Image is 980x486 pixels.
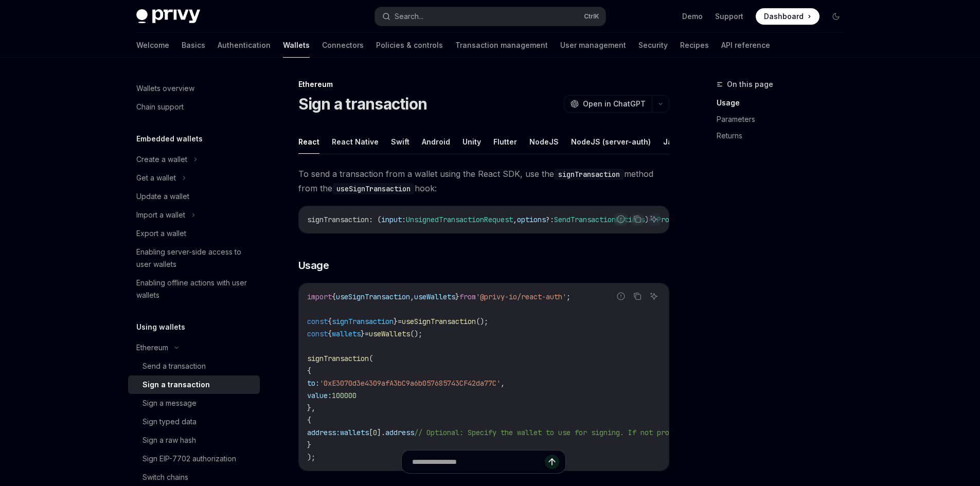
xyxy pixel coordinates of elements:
span: '0xE3070d3e4309afA3bC9a6b057685743CF42da77C' [319,379,501,388]
img: dark logo [136,9,200,24]
span: On this page [727,78,773,91]
span: signTransaction [307,354,369,363]
a: Dashboard [756,8,819,25]
button: Toggle dark mode [828,8,844,25]
span: useSignTransaction [402,317,476,326]
h1: Sign a transaction [298,95,427,113]
div: Ethereum [136,341,168,354]
div: Update a wallet [136,190,189,203]
span: signTransaction [307,215,369,224]
a: Export a wallet [128,224,260,243]
span: { [332,292,336,301]
button: Android [422,130,450,154]
code: signTransaction [554,169,624,180]
span: input [381,215,402,224]
button: Java [663,130,681,154]
button: Ask AI [647,290,661,303]
button: Unity [462,130,481,154]
a: Send a transaction [128,357,260,375]
a: Demo [682,11,703,22]
button: Swift [391,130,409,154]
span: signTransaction [332,317,394,326]
div: Sign a raw hash [142,434,196,446]
span: = [398,317,402,326]
span: import [307,292,332,301]
span: ]. [377,428,385,437]
a: Enabling server-side access to user wallets [128,243,260,274]
span: To send a transaction from a wallet using the React SDK, use the method from the hook: [298,167,669,195]
span: 0 [373,428,377,437]
span: address: [307,428,340,437]
a: Chain support [128,98,260,116]
span: (); [410,329,422,338]
a: API reference [721,33,770,58]
span: useWallets [369,329,410,338]
span: ?: [546,215,554,224]
span: { [307,416,311,425]
button: Report incorrect code [614,212,628,226]
span: UnsignedTransactionRequest [406,215,513,224]
span: SendTransactionOptions [554,215,645,224]
span: address [385,428,414,437]
div: Wallets overview [136,82,194,95]
div: Enabling server-side access to user wallets [136,246,254,271]
a: Wallets overview [128,79,260,98]
button: NodeJS [529,130,559,154]
a: Basics [182,33,205,58]
span: 100000 [332,391,357,400]
span: ; [566,292,571,301]
a: Sign a transaction [128,375,260,394]
span: } [361,329,365,338]
span: }, [307,403,315,412]
span: (); [476,317,488,326]
button: NodeJS (server-auth) [571,130,651,154]
code: useSignTransaction [332,183,415,194]
span: const [307,317,328,326]
div: Ethereum [298,79,669,89]
a: Parameters [717,111,852,128]
a: Recipes [680,33,709,58]
div: Sign a message [142,397,197,409]
a: Sign a raw hash [128,431,260,449]
a: Returns [717,128,852,144]
button: Send message [545,455,559,469]
a: Sign a message [128,394,260,412]
div: Send a transaction [142,360,206,372]
span: { [328,317,332,326]
div: Sign a transaction [142,379,210,391]
button: Copy the contents from the code block [631,212,644,226]
div: Sign typed data [142,416,197,428]
a: Usage [717,95,852,111]
button: React [298,130,319,154]
span: // Optional: Specify the wallet to use for signing. If not provided, the first wallet will be used. [414,428,822,437]
div: Sign EIP-7702 authorization [142,453,236,465]
span: [ [369,428,373,437]
div: Search... [395,10,423,23]
span: wallets [332,329,361,338]
span: = [365,329,369,338]
a: User management [560,33,626,58]
button: Report incorrect code [614,290,628,303]
button: Search...CtrlK [375,7,605,26]
span: from [459,292,476,301]
a: Update a wallet [128,187,260,206]
span: ( [369,354,373,363]
a: Transaction management [455,33,548,58]
span: , [501,379,505,388]
div: Export a wallet [136,227,186,240]
span: useWallets [414,292,455,301]
span: to: [307,379,319,388]
div: Import a wallet [136,209,185,221]
a: Sign typed data [128,412,260,431]
div: Chain support [136,101,184,113]
span: wallets [340,428,369,437]
a: Wallets [283,33,310,58]
div: Switch chains [142,471,188,483]
a: Authentication [218,33,271,58]
span: const [307,329,328,338]
button: Copy the contents from the code block [631,290,644,303]
span: } [307,440,311,449]
a: Enabling offline actions with user wallets [128,274,260,304]
span: : [402,215,406,224]
span: { [307,366,311,375]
